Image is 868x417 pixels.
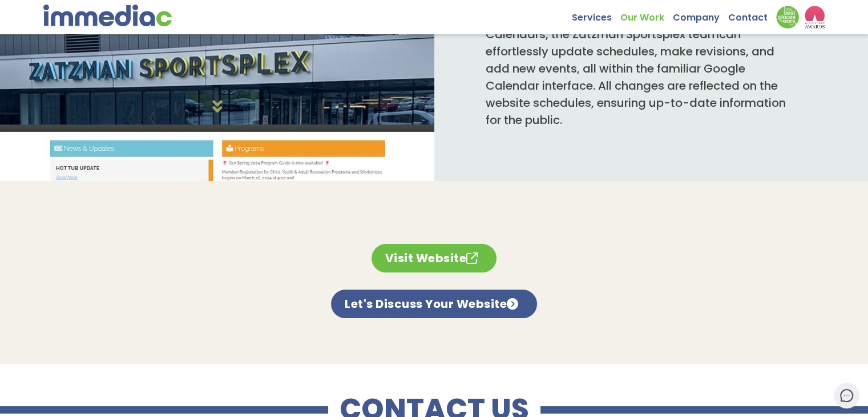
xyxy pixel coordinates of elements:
[331,290,537,318] a: Let's Discuss Your Website
[805,6,825,29] img: logo2_wea_nobg.webp
[372,244,497,272] a: Visit Website
[43,5,172,26] img: immediac
[673,6,728,23] a: Company
[728,6,776,23] a: Contact
[776,6,799,29] img: Down
[572,6,620,23] a: Services
[620,6,673,23] a: Our Work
